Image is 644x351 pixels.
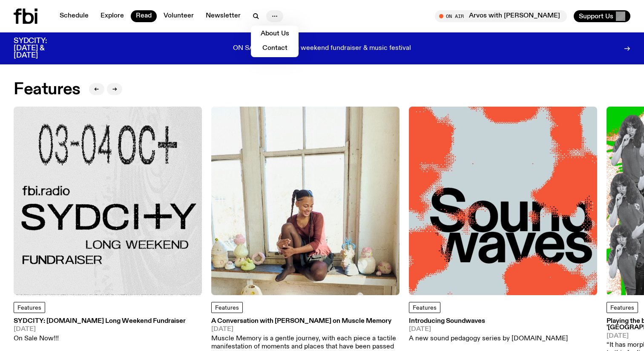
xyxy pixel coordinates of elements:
h3: Introducing Soundwaves [409,318,568,325]
a: Features [14,302,45,313]
h3: SYDCITY: [DOMAIN_NAME] Long Weekend Fundraiser [14,318,186,325]
img: Black text on gray background. Reading top to bottom: 03-04 OCT. fbi.radio SYDCITY LONG WEEKEND F... [14,107,202,295]
span: Support Us [579,12,613,20]
a: Features [409,302,440,313]
a: Features [607,302,638,313]
a: About Us [253,28,296,40]
a: Read [131,10,157,22]
button: Support Us [574,10,630,22]
img: The text Sound waves, with one word stacked upon another, in black text on a bluish-gray backgrou... [409,107,597,295]
a: Volunteer [158,10,199,22]
span: Features [215,305,239,311]
span: Features [610,305,634,311]
span: [DATE] [409,326,568,333]
p: On Sale Now!!! [14,335,186,343]
h3: SYDCITY: [DATE] & [DATE] [14,38,68,59]
p: ON SALE NOW! Long weekend fundraiser & music festival [233,45,411,52]
h3: A Conversation with [PERSON_NAME] on Muscle Memory [211,318,400,325]
a: Explore [95,10,129,22]
span: Features [17,305,41,311]
a: Newsletter [201,10,246,22]
a: Introducing Soundwaves[DATE]A new sound pedagogy series by [DOMAIN_NAME] [409,318,568,343]
span: [DATE] [14,326,186,333]
a: Schedule [55,10,94,22]
a: Contact [253,43,296,55]
p: A new sound pedagogy series by [DOMAIN_NAME] [409,335,568,343]
span: [DATE] [211,326,400,333]
span: Features [413,305,437,311]
button: On AirArvos with [PERSON_NAME] [435,10,567,22]
a: Features [211,302,243,313]
h2: Features [14,82,80,97]
a: SYDCITY: [DOMAIN_NAME] Long Weekend Fundraiser[DATE]On Sale Now!!! [14,318,186,343]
